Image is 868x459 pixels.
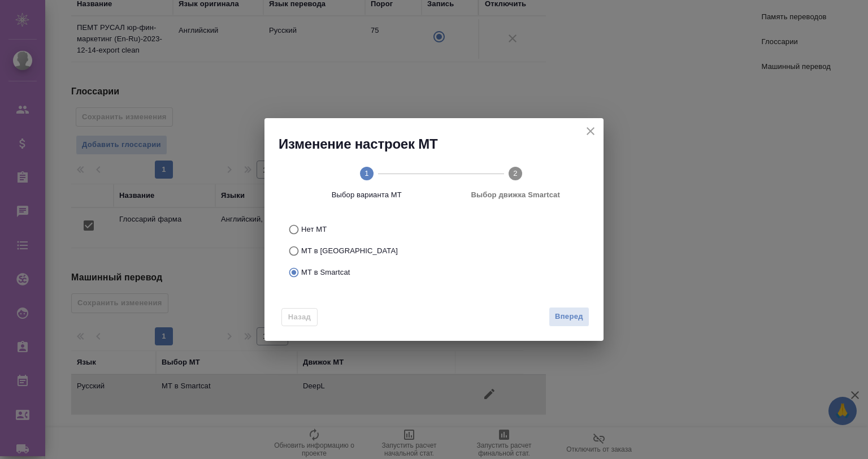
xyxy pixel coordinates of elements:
text: 2 [514,169,518,177]
span: МТ в [GEOGRAPHIC_DATA] [301,245,398,257]
span: Выбор варианта МТ [297,189,437,201]
span: МТ в Smartcat [301,267,350,278]
button: Вперед [549,307,589,327]
span: Вперед [555,310,583,323]
span: Нет МТ [301,224,327,235]
text: 1 [364,169,368,177]
h2: Изменение настроек МТ [279,135,604,153]
span: Выбор движка Smartcat [446,189,586,201]
button: close [582,123,599,140]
